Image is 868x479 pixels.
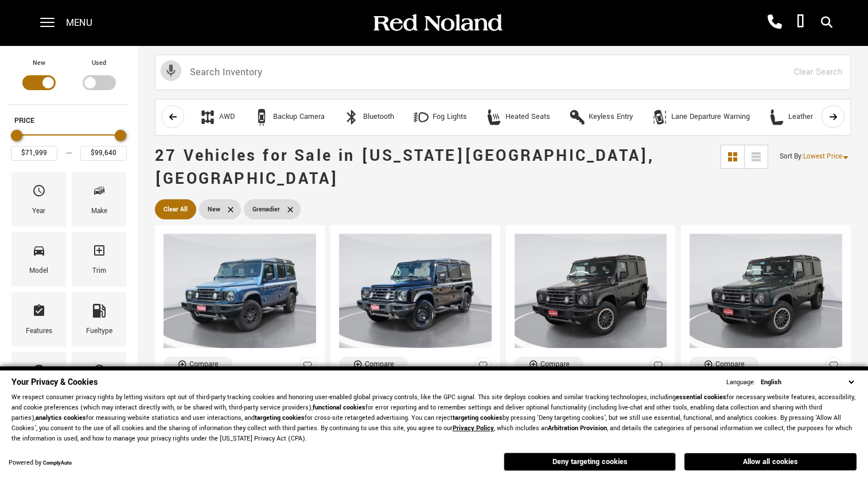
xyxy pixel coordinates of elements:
button: Compare Vehicle [164,357,232,372]
strong: targeting cookies [255,414,305,422]
div: FeaturesFeatures [11,292,66,346]
span: Mileage [92,361,106,385]
span: Trim [92,241,106,265]
span: Model [32,241,46,265]
input: Minimum [11,146,57,161]
div: Keyless Entry [569,109,586,126]
button: Save Vehicle [474,357,492,379]
strong: functional cookies [313,403,365,412]
div: FueltypeFueltype [72,292,126,346]
div: YearYear [11,172,66,226]
button: Lane Departure WarningLane Departure Warning [645,105,756,129]
button: Leather SeatsLeather Seats [762,105,840,129]
button: Compare Vehicle [339,357,408,372]
strong: Arbitration Provision [548,424,607,432]
img: Red Noland Auto Group [371,13,503,33]
div: Bluetooth [343,109,360,126]
div: MakeMake [72,172,126,226]
img: 2024 INEOS Grenadier Wagon [164,234,316,348]
div: AWD [199,109,216,126]
button: Keyless EntryKeyless Entry [562,105,639,129]
img: 2024 INEOS Grenadier Wagon [339,234,492,348]
button: AWDAWD [193,105,241,129]
button: Save Vehicle [649,357,667,379]
div: Keyless Entry [589,112,633,122]
div: Lane Departure Warning [651,109,668,126]
button: Save Vehicle [299,357,316,379]
div: Lane Departure Warning [671,112,750,122]
div: Leather Seats [788,112,834,122]
div: ModelModel [11,232,66,286]
div: Compare [365,359,394,369]
input: Maximum [80,146,127,161]
label: Used [92,57,106,69]
span: Clear All [164,202,188,217]
img: 2024 INEOS Grenadier Fieldmaster Edition [690,234,842,348]
button: Heated SeatsHeated Seats [479,105,556,129]
strong: essential cookies [676,393,726,401]
div: MileageMileage [72,352,126,406]
span: Year [32,181,46,205]
span: Lowest Price [803,152,842,161]
button: BluetoothBluetooth [337,105,400,129]
svg: Click to toggle on voice search [161,60,181,81]
div: Fog Lights [412,109,430,126]
button: Fog LightsFog Lights [406,105,473,129]
div: Features [26,325,52,338]
div: Fog Lights [433,112,467,122]
button: scroll right [822,105,844,128]
label: New [33,57,45,69]
div: TransmissionTransmission [11,352,66,406]
div: Compare [715,359,745,369]
a: ComplyAuto [43,459,72,467]
div: Compare [540,359,570,369]
button: Backup CameraBackup Camera [247,105,331,129]
span: Grenadier [252,202,280,217]
div: Heated Seats [505,112,550,122]
h5: Price [14,115,123,126]
div: Trim [92,265,106,277]
button: Deny targeting cookies [504,453,676,471]
div: Model [29,265,48,277]
div: Backup Camera [273,112,325,122]
div: TrimTrim [72,232,126,286]
div: Leather Seats [768,109,785,126]
span: Fueltype [92,301,106,325]
span: Sort By : [780,152,803,161]
input: Search Inventory [155,55,851,90]
span: Features [32,301,46,325]
select: Language Select [758,377,857,388]
div: Powered by [9,459,72,467]
div: Maximum Price [115,130,126,141]
button: Compare Vehicle [515,357,583,372]
span: Transmission [32,361,46,385]
div: AWD [219,112,235,122]
div: Heated Seats [485,109,503,126]
button: Allow all cookies [684,453,857,470]
div: Price [11,126,127,161]
div: Filter by Vehicle Type [9,57,129,105]
div: Make [91,205,107,218]
div: Minimum Price [11,130,22,141]
span: Your Privacy & Cookies [11,376,98,388]
strong: targeting cookies [453,414,503,422]
div: Fueltype [86,325,112,338]
span: 27 Vehicles for Sale in [US_STATE][GEOGRAPHIC_DATA], [GEOGRAPHIC_DATA] [155,145,654,190]
button: Save Vehicle [825,357,842,379]
p: We respect consumer privacy rights by letting visitors opt out of third-party tracking cookies an... [11,392,857,444]
div: Compare [189,359,219,369]
strong: analytics cookies [36,414,86,422]
button: Compare Vehicle [690,357,758,372]
div: Bluetooth [363,112,394,122]
div: Language: [726,379,756,386]
div: Backup Camera [253,109,270,126]
a: Privacy Policy [453,424,494,432]
img: 2024 INEOS Grenadier Fieldmaster Edition [515,234,667,348]
span: New [208,202,220,217]
button: scroll left [161,105,184,128]
div: Year [32,205,45,218]
span: Make [92,181,106,205]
